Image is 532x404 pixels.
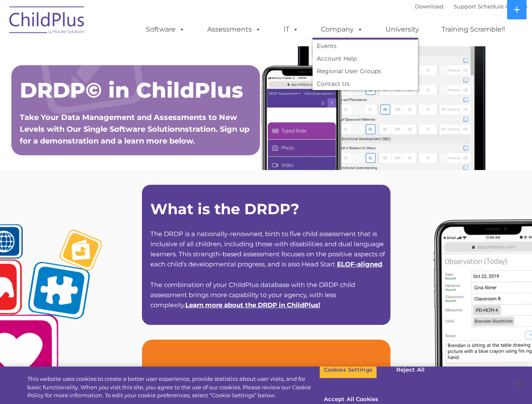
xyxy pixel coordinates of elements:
a: University [377,21,428,38]
a: Schedule A Demo [478,3,527,10]
span: The combination of your ChildPlus database with the DRDP child assessment brings more capability ... [150,281,355,309]
div: This website uses cookies to create a better user experience, provide statistics about user visit... [27,375,319,400]
span: ! [185,301,320,309]
span: The DRDP is a nationally-renowned, birth to five child assessment that is inclusive of all childr... [150,230,385,268]
a: Download [415,3,444,10]
a: Account Help [313,52,418,65]
a: Assessments [199,21,270,38]
a: Learn more about the DRDP in ChildPlus [185,301,318,309]
strong: What is the DRDP? [150,200,299,218]
img: ChildPlus by Procare Solutions [5,0,89,43]
span: DRDP© in ChildPlus [20,77,243,103]
a: IT [275,21,307,38]
a: Regional User Groups [313,65,418,77]
button: Reject All [384,361,437,379]
a: Company [313,21,372,38]
a: ELOF-aligned [337,260,382,268]
a: Training Scramble!! [433,21,513,38]
a: Events [313,40,418,52]
button: Cookies Settings [319,361,377,379]
a: Contact Us [313,77,418,90]
button: Close [509,375,528,394]
font: | [415,3,527,10]
a: Support [454,3,476,10]
a: Software [137,21,193,38]
span: Take Your Data Management and Assessments to New Levels with Our Single Software Solutionnstratio... [20,113,249,146]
